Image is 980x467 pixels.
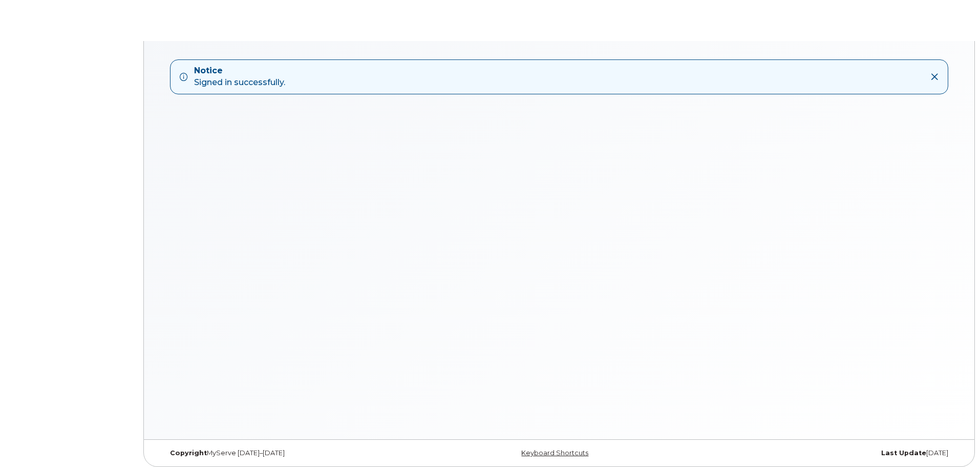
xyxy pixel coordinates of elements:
strong: Last Update [881,449,926,457]
div: MyServe [DATE]–[DATE] [162,449,427,457]
a: Keyboard Shortcuts [521,449,588,457]
strong: Notice [194,65,285,77]
div: Signed in successfully. [194,65,285,89]
strong: Copyright [170,449,207,457]
div: [DATE] [691,449,956,457]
